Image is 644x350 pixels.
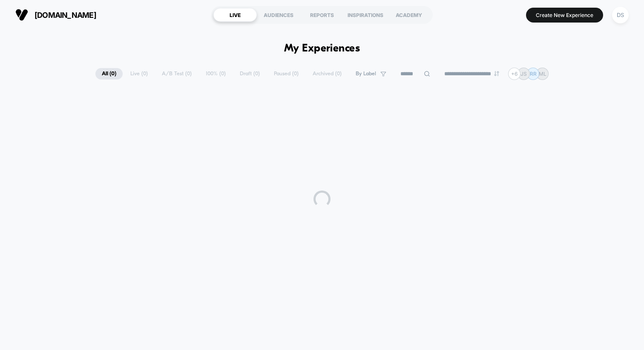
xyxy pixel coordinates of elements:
[539,71,546,77] p: ML
[300,8,344,22] div: REPORTS
[15,9,28,21] img: Visually logo
[34,11,96,20] span: [DOMAIN_NAME]
[213,8,257,22] div: LIVE
[344,8,387,22] div: INSPIRATIONS
[13,8,99,22] button: [DOMAIN_NAME]
[526,8,603,23] button: Create New Experience
[494,71,499,76] img: end
[356,71,376,77] span: By Label
[387,8,431,22] div: ACADEMY
[520,71,527,77] p: JS
[284,43,360,55] h1: My Experiences
[95,68,123,80] span: All ( 0 )
[609,6,631,24] button: DS
[612,7,629,23] div: DS
[508,68,520,80] div: + 6
[530,71,537,77] p: RR
[257,8,300,22] div: AUDIENCES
